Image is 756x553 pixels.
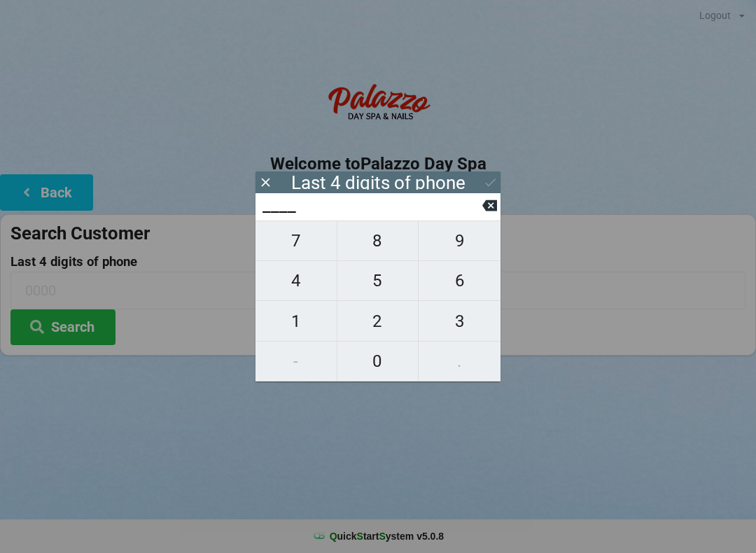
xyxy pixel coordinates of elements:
button: 9 [419,220,500,261]
button: 7 [255,220,337,261]
button: 5 [337,261,419,301]
button: 2 [337,301,419,341]
button: 4 [255,261,337,301]
button: 8 [337,220,419,261]
span: 2 [337,307,419,336]
span: 7 [255,226,337,255]
div: Last 4 digits of phone [291,176,465,190]
span: 6 [419,266,500,295]
span: 4 [255,266,337,295]
button: 6 [419,261,500,301]
span: 1 [255,307,337,336]
button: 0 [337,342,419,381]
span: 5 [337,266,419,295]
span: 0 [337,346,419,376]
span: 3 [419,307,500,336]
button: 3 [419,301,500,341]
span: 9 [419,226,500,255]
button: 1 [255,301,337,341]
span: 8 [337,226,419,255]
